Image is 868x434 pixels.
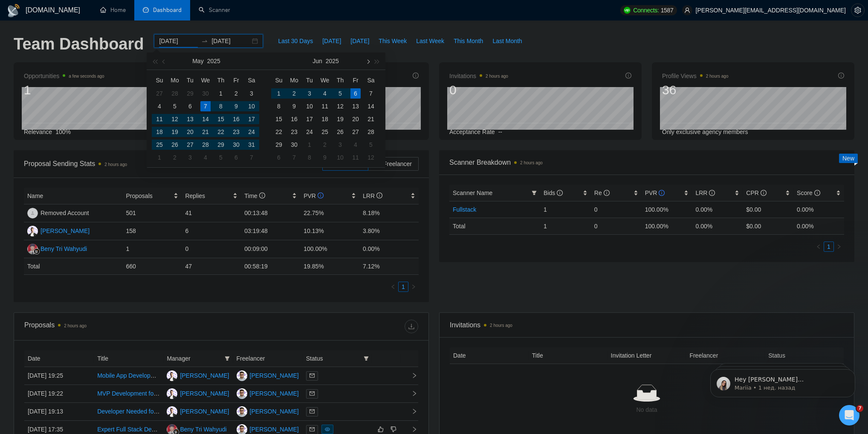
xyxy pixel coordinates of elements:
[286,151,302,164] td: 2025-07-07
[405,320,418,333] button: download
[286,100,302,113] td: 2025-06-09
[231,152,241,163] div: 6
[229,151,244,164] td: 2025-06-06
[182,113,198,125] td: 2025-05-13
[335,127,345,137] div: 26
[662,82,729,98] div: 36
[378,426,384,433] span: like
[231,140,241,150] div: 30
[170,152,180,163] div: 2
[24,82,104,98] div: 1
[286,125,302,138] td: 2025-06-23
[348,151,363,164] td: 2025-07-11
[213,138,229,151] td: 2025-05-29
[286,113,302,125] td: 2025-06-16
[154,140,165,150] div: 25
[182,100,198,113] td: 2025-05-06
[170,88,180,99] div: 28
[182,73,198,87] th: Tu
[625,73,631,79] span: info-circle
[335,101,345,111] div: 12
[486,74,508,79] time: 2 hours ago
[185,127,195,137] div: 20
[350,114,361,124] div: 20
[363,73,379,87] th: Sa
[498,128,502,135] span: --
[364,356,369,361] span: filter
[213,73,229,87] th: Th
[237,408,299,414] a: VT[PERSON_NAME]
[335,140,345,150] div: 3
[13,18,158,46] div: message notification from Mariia, 1 нед. назад. Hey chervinskyi.oleh@valsydev.com, Looks like you...
[697,351,868,411] iframe: Intercom notifications сообщение
[374,34,411,48] button: This Week
[271,125,286,138] td: 2025-06-22
[170,140,180,150] div: 26
[201,38,208,44] span: swap-right
[348,87,363,100] td: 2025-06-06
[244,87,259,100] td: 2025-05-03
[366,88,376,99] div: 7
[192,52,203,70] button: May
[246,114,257,124] div: 17
[391,284,396,289] span: left
[154,114,165,124] div: 11
[302,73,317,87] th: Tu
[530,186,538,199] span: filter
[27,208,38,218] img: RA
[624,7,631,14] img: upwork-logo.png
[237,372,299,379] a: VT[PERSON_NAME]
[246,101,257,111] div: 10
[231,114,241,124] div: 16
[856,405,863,412] span: 7
[229,87,244,100] td: 2025-05-02
[286,138,302,151] td: 2025-06-30
[170,127,180,137] div: 19
[289,114,299,124] div: 16
[37,25,145,167] span: Hey [PERSON_NAME][EMAIL_ADDRESS][DOMAIN_NAME], Looks like your Upwork agency ValsyDev 🤖 AI Platfo...
[836,244,842,249] span: right
[180,407,229,416] div: [PERSON_NAME]
[289,127,299,137] div: 23
[167,113,182,125] td: 2025-05-12
[411,34,449,48] button: Last Week
[97,372,217,379] a: Mobile App Development for iOS and Android
[198,113,213,125] td: 2025-05-14
[229,113,244,125] td: 2025-05-16
[405,323,418,330] span: download
[326,52,339,70] button: 2025
[198,125,213,138] td: 2025-05-21
[366,127,376,137] div: 28
[317,73,333,87] th: We
[100,6,126,14] a: homeHome
[216,127,226,137] div: 22
[348,100,363,113] td: 2025-06-13
[274,127,284,137] div: 22
[250,371,299,380] div: [PERSON_NAME]
[312,52,322,70] button: Jun
[167,138,182,151] td: 2025-05-26
[180,425,226,434] div: Beny Tri Wahyudi
[167,406,177,417] img: OC
[182,125,198,138] td: 2025-05-20
[198,100,213,113] td: 2025-05-07
[317,87,333,100] td: 2025-06-04
[167,390,229,396] a: OC[PERSON_NAME]
[278,36,313,46] span: Last 30 Days
[335,88,345,99] div: 5
[286,73,302,87] th: Mo
[244,73,259,87] th: Sa
[273,34,318,48] button: Last 30 Days
[198,151,213,164] td: 2025-06-04
[225,356,230,361] span: filter
[333,125,348,138] td: 2025-06-26
[237,390,299,396] a: VT[PERSON_NAME]
[152,100,167,113] td: 2025-05-04
[154,88,165,99] div: 27
[185,114,195,124] div: 13
[302,87,317,100] td: 2025-06-03
[449,71,508,81] span: Invitations
[213,87,229,100] td: 2025-05-01
[839,405,859,425] iframe: Intercom live chat
[304,88,315,99] div: 3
